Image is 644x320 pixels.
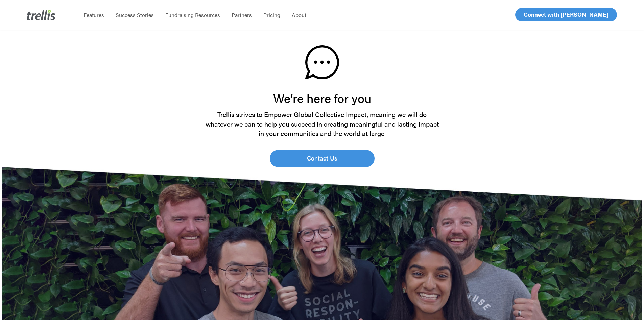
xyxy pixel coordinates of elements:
[307,153,337,163] span: Contact Us
[524,10,609,18] span: Connect with [PERSON_NAME]
[116,11,154,19] span: Success Stories
[232,11,252,19] span: Partners
[226,12,258,18] a: Partners
[258,12,286,18] a: Pricing
[204,110,440,138] p: Trellis strives to Empower Global Collective Impact, meaning we will do whatever we can to help y...
[84,11,104,19] span: Features
[78,12,110,18] a: Features
[29,91,615,105] h2: We’re here for you
[305,45,339,79] img: speech-bubble.svg
[165,11,220,19] span: Fundraising Resources
[263,11,280,19] span: Pricing
[286,12,312,18] a: About
[27,9,55,20] img: Trellis
[292,11,306,19] span: About
[515,8,617,21] a: Connect with [PERSON_NAME]
[270,150,375,167] a: Contact Us
[160,12,226,18] a: Fundraising Resources
[110,12,160,18] a: Success Stories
